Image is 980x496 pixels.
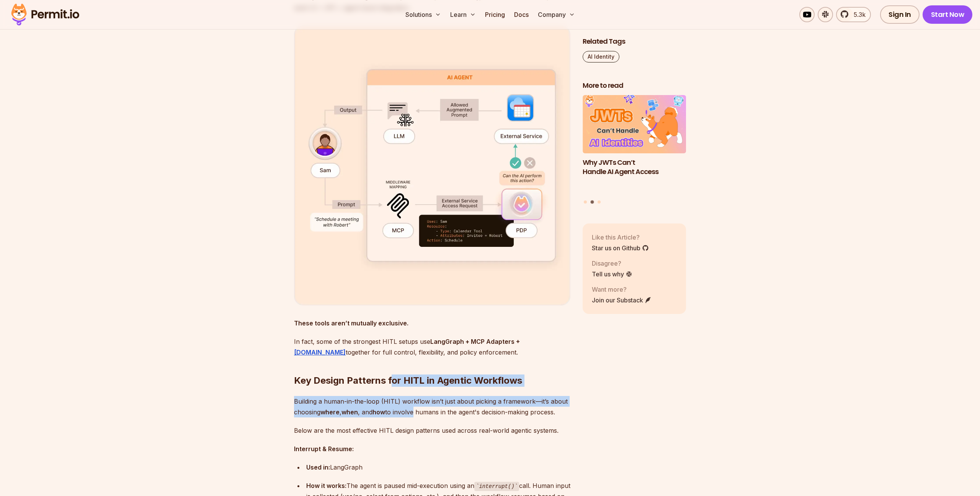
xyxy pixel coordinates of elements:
[923,5,973,24] a: Start Now
[511,7,532,22] a: Docs
[591,200,594,204] button: Go to slide 2
[849,10,866,19] span: 5.3k
[880,5,920,24] a: Sign In
[583,95,686,196] li: 2 of 3
[294,396,570,417] p: Building a human-in-the-loop (HITL) workflow isn’t just about picking a framework—it’s about choo...
[320,408,340,416] strong: where
[294,25,570,305] img: image.png
[294,336,570,358] p: In fact, some of the strongest HITL setups use together for full control, flexibility, and policy...
[372,408,385,416] strong: how
[341,408,358,416] strong: when
[592,243,649,252] a: Star us on Github
[592,269,632,278] a: Tell us why
[306,463,330,471] strong: Used in:
[482,7,508,22] a: Pricing
[584,200,587,204] button: Go to slide 1
[294,344,570,387] h2: Key Design Patterns for HITL in Agentic Workflows
[402,7,444,22] button: Solutions
[294,425,570,436] p: Below are the most effective HITL design patterns used across real-world agentic systems.
[294,445,354,453] strong: Interrupt & Resume:
[306,482,346,489] strong: How it works:
[306,462,570,473] div: LangGraph
[294,319,408,327] strong: These tools aren’t mutually exclusive.
[430,338,520,345] strong: LangGraph + MCP Adapters +
[592,284,652,294] p: Want more?
[583,95,686,205] div: Posts
[836,7,871,22] a: 5.3k
[583,95,686,153] img: Why JWTs Can’t Handle AI Agent Access
[583,37,686,46] h2: Related Tags
[583,81,686,90] h2: More to read
[598,200,601,204] button: Go to slide 3
[294,348,346,356] a: [DOMAIN_NAME]
[474,482,519,491] code: interrupt()
[535,7,578,22] button: Company
[592,295,652,304] a: Join our Substack
[592,258,632,268] p: Disagree?
[583,158,686,177] h3: Why JWTs Can’t Handle AI Agent Access
[583,51,619,62] a: AI Identity
[8,2,83,28] img: Permit logo
[447,7,479,22] button: Learn
[592,232,649,241] p: Like this Article?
